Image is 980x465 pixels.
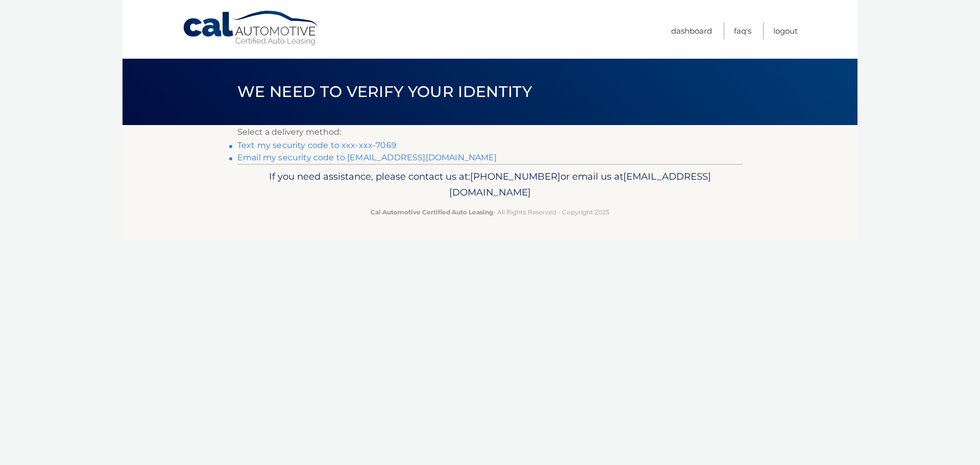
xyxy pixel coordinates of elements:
strong: Cal Automotive Certified Auto Leasing [371,208,493,216]
a: Text my security code to xxx-xxx-7069 [237,140,397,150]
span: We need to verify your identity [237,82,532,101]
p: Select a delivery method: [237,125,743,139]
a: Email my security code to [EMAIL_ADDRESS][DOMAIN_NAME] [237,153,497,162]
a: FAQ's [734,22,751,39]
a: Dashboard [671,22,712,39]
span: [PHONE_NUMBER] [470,170,560,182]
p: If you need assistance, please contact us at: or email us at [244,168,736,201]
a: Cal Automotive [182,10,320,46]
p: - All Rights Reserved - Copyright 2025 [244,207,736,217]
a: Logout [773,22,798,39]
